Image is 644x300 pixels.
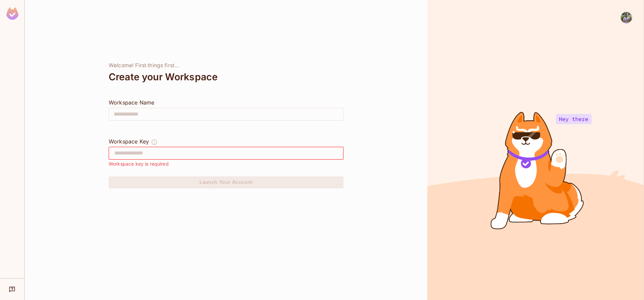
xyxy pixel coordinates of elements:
[5,283,20,296] div: Help & Updates
[621,12,632,23] img: ishwar kokkili
[151,137,158,147] button: The Workspace Key is unique, and serves as the identifier of your workspace.
[109,98,343,106] div: Workspace Name
[6,7,18,20] img: SReyMgAAAABJRU5ErkJggg==
[109,160,343,167] div: Workspace key is required
[109,69,343,85] div: Create your Workspace
[109,137,149,145] div: Workspace Key
[109,62,343,69] div: Welcome! First things first...
[109,176,343,188] button: Launch Your Account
